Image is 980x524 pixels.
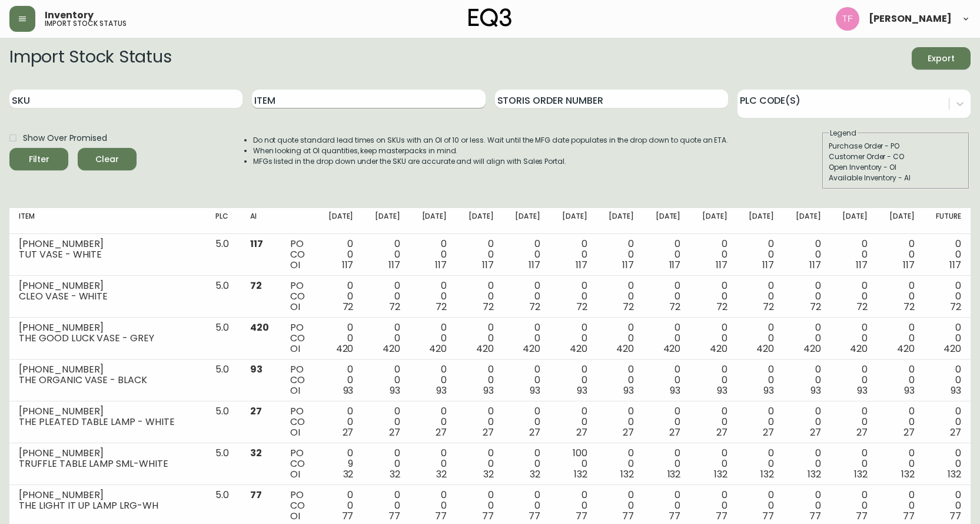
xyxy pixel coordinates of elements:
div: 0 0 [513,239,540,271]
th: [DATE] [410,208,456,234]
span: 77 [482,509,494,523]
div: Customer Order - CO [829,151,963,162]
div: PO CO [290,448,307,480]
div: 0 0 [372,364,400,396]
h2: Import Stock Status [9,47,171,70]
div: PO CO [290,364,307,396]
span: 93 [436,384,447,397]
div: 0 0 [559,490,587,522]
div: CLEO VASE - WHITE [19,291,197,302]
div: 0 0 [559,322,587,354]
span: 420 [523,342,540,355]
span: 72 [856,300,868,314]
span: 72 [716,300,727,314]
div: 0 0 [840,406,868,438]
div: 0 0 [934,322,961,354]
span: Show Over Promised [23,132,107,144]
span: 72 [436,300,447,314]
span: 420 [250,321,269,334]
span: 32 [436,467,447,481]
div: 0 0 [746,406,774,438]
span: 132 [901,467,915,481]
div: 0 0 [934,364,961,396]
div: 0 0 [606,448,634,480]
div: 0 0 [934,406,961,438]
div: 0 0 [466,406,493,438]
div: 0 0 [466,281,493,312]
span: 117 [669,258,681,272]
div: 0 0 [793,490,820,522]
div: PO CO [290,490,307,522]
span: 77 [576,509,587,523]
div: 0 0 [840,281,868,312]
div: 0 0 [934,239,961,271]
div: 0 0 [699,406,727,438]
span: 27 [529,426,540,439]
span: 117 [342,258,354,272]
div: 0 0 [513,448,540,480]
span: 27 [623,426,634,439]
div: 0 0 [653,448,680,480]
span: 72 [763,300,774,314]
span: 27 [950,426,961,439]
div: 0 0 [793,448,820,480]
span: 77 [903,509,915,523]
span: 77 [529,509,540,523]
div: Filter [29,152,49,167]
div: 0 0 [793,281,820,312]
span: OI [290,426,300,439]
li: When looking at OI quantities, keep masterpacks in mind. [253,146,729,156]
span: 27 [763,426,774,439]
div: 0 0 [559,364,587,396]
th: [DATE] [456,208,503,234]
div: 0 0 [840,322,868,354]
th: PLC [206,208,240,234]
div: 0 0 [746,239,774,271]
button: Export [912,47,971,70]
li: Do not quote standard lead times on SKUs with an OI of 10 or less. Wait until the MFG date popula... [253,135,729,146]
th: Future [924,208,971,234]
div: 0 0 [746,490,774,522]
span: 420 [476,342,494,355]
div: Purchase Order - PO [829,141,963,151]
span: 72 [576,300,587,314]
div: 0 0 [840,490,868,522]
span: 117 [762,258,774,272]
th: [DATE] [783,208,830,234]
th: [DATE] [550,208,596,234]
th: [DATE] [363,208,409,234]
span: 27 [856,426,868,439]
span: 93 [577,384,587,397]
span: 93 [670,384,680,397]
th: [DATE] [830,208,877,234]
div: 0 0 [606,281,634,312]
span: 77 [250,488,262,502]
span: 27 [903,426,915,439]
div: [PHONE_NUMBER] [19,490,197,500]
div: 0 0 [513,406,540,438]
div: PO CO [290,281,307,312]
div: 0 0 [372,406,400,438]
div: 0 0 [653,406,680,438]
div: 0 0 [325,490,353,522]
span: 93 [717,384,727,397]
div: 0 0 [886,448,914,480]
span: 77 [856,509,868,523]
span: 132 [948,467,961,481]
div: 0 0 [559,239,587,271]
span: 93 [951,384,961,397]
img: 509424b058aae2bad57fee408324c33f [836,7,859,31]
div: 0 0 [325,406,353,438]
span: 72 [250,279,262,292]
div: 0 0 [699,281,727,312]
span: 27 [389,426,400,439]
span: 32 [390,467,400,481]
div: TUT VASE - WHITE [19,249,197,260]
span: 93 [857,384,868,397]
span: 72 [810,300,821,314]
div: THE ORGANIC VASE - BLACK [19,375,197,385]
div: 0 0 [513,322,540,354]
div: 0 0 [793,406,820,438]
span: 72 [669,300,680,314]
th: [DATE] [316,208,363,234]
